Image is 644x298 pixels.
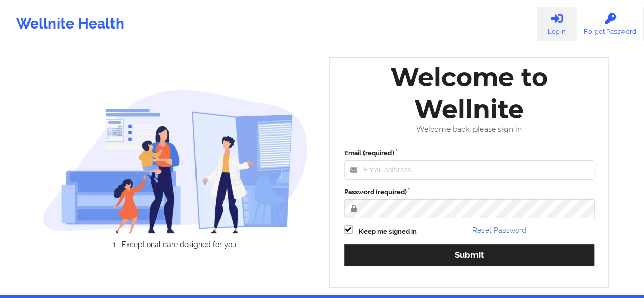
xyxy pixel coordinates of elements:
[344,148,595,158] label: Email (required)
[537,7,576,41] a: Login
[344,187,595,197] label: Password (required)
[337,125,602,134] div: Welcome back, please sign in
[576,7,644,41] a: Forgot Password
[344,160,595,180] input: Email address
[359,227,417,237] label: Keep me signed in
[472,226,526,234] a: Reset Password
[344,244,595,266] button: Submit
[337,61,602,125] div: Welcome to Wellnite
[42,89,308,234] img: wellnite-auth-hero_200.c722682e.png
[51,240,308,249] li: Exceptional care designed for you.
